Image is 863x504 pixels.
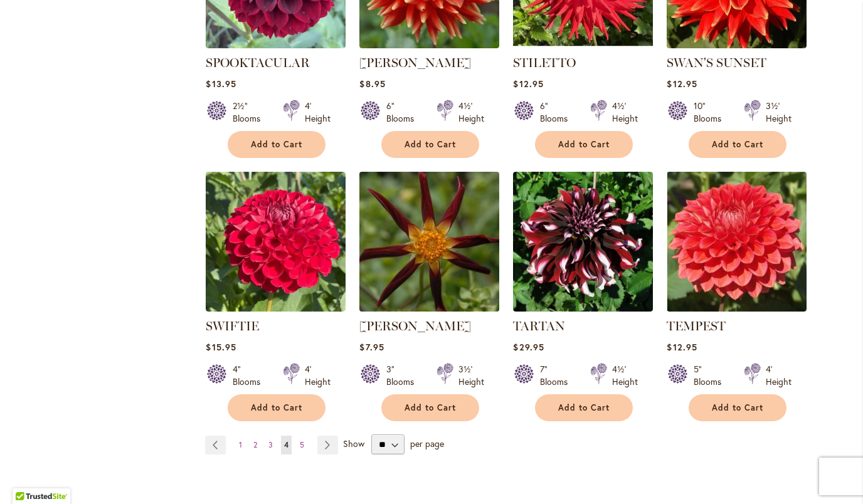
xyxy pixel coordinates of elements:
[513,78,543,90] span: $12.95
[513,55,576,70] a: STILETTO
[233,100,268,125] div: 2½" Blooms
[305,100,331,125] div: 4' Height
[251,402,302,413] span: Add to Cart
[612,100,638,125] div: 4½' Height
[667,78,697,90] span: $12.95
[206,55,310,70] a: SPOOKTACULAR
[381,394,479,421] button: Add to Cart
[667,341,697,353] span: $12.95
[694,363,729,388] div: 5" Blooms
[540,100,575,125] div: 6" Blooms
[667,318,726,333] a: TEMPEST
[228,394,326,421] button: Add to Cart
[284,440,289,449] span: 4
[558,139,610,150] span: Add to Cart
[766,100,792,125] div: 3½' Height
[268,440,273,449] span: 3
[206,302,346,314] a: SWIFTIE
[206,318,259,333] a: SWIFTIE
[535,131,633,158] button: Add to Cart
[265,436,276,454] a: 3
[228,131,326,158] button: Add to Cart
[359,302,499,314] a: TAHOMA MOONSHOT
[535,394,633,421] button: Add to Cart
[233,363,268,388] div: 4" Blooms
[667,172,807,312] img: TEMPEST
[667,302,807,314] a: TEMPEST
[359,341,384,353] span: $7.95
[343,438,364,449] span: Show
[359,78,385,90] span: $8.95
[206,78,236,90] span: $13.95
[712,402,763,413] span: Add to Cart
[356,168,503,315] img: TAHOMA MOONSHOT
[513,172,653,312] img: Tartan
[381,131,479,158] button: Add to Cart
[612,363,638,388] div: 4½' Height
[206,39,346,51] a: Spooktacular
[359,39,499,51] a: STEVEN DAVID
[513,341,544,353] span: $29.95
[694,100,729,125] div: 10" Blooms
[359,55,471,70] a: [PERSON_NAME]
[712,139,763,150] span: Add to Cart
[667,55,766,70] a: SWAN'S SUNSET
[206,172,346,312] img: SWIFTIE
[239,440,242,449] span: 1
[540,363,575,388] div: 7" Blooms
[558,402,610,413] span: Add to Cart
[410,438,444,449] span: per page
[689,394,786,421] button: Add to Cart
[9,459,45,495] iframe: Launch Accessibility Center
[236,436,245,454] a: 1
[513,318,565,333] a: TARTAN
[251,139,302,150] span: Add to Cart
[667,39,807,51] a: Swan's Sunset
[405,139,456,150] span: Add to Cart
[206,341,236,353] span: $15.95
[305,363,331,388] div: 4' Height
[405,402,456,413] span: Add to Cart
[297,436,307,454] a: 5
[250,436,260,454] a: 2
[458,100,484,125] div: 4½' Height
[513,39,653,51] a: STILETTO
[458,363,484,388] div: 3½' Height
[253,440,257,449] span: 2
[386,100,421,125] div: 6" Blooms
[689,131,786,158] button: Add to Cart
[386,363,421,388] div: 3" Blooms
[766,363,792,388] div: 4' Height
[300,440,304,449] span: 5
[359,318,471,333] a: [PERSON_NAME]
[513,302,653,314] a: Tartan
